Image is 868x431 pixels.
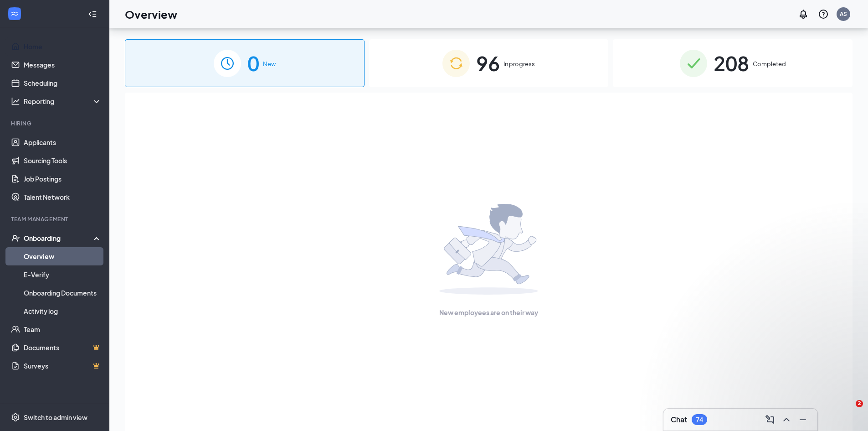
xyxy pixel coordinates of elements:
[24,302,102,320] a: Activity log
[798,9,809,20] svg: Notifications
[856,400,863,407] span: 2
[796,412,810,427] button: Minimize
[797,414,808,425] svg: Minimize
[24,247,102,265] a: Overview
[24,357,102,375] a: SurveysCrown
[840,10,847,18] div: AS
[24,234,94,243] div: Onboarding
[24,56,102,74] a: Messages
[753,59,786,68] span: Completed
[11,97,20,106] svg: Analysis
[476,47,500,79] span: 96
[781,414,792,425] svg: ChevronUp
[503,59,535,68] span: In progress
[10,9,19,18] svg: WorkstreamLogo
[24,284,102,302] a: Onboarding Documents
[11,413,20,422] svg: Settings
[837,400,859,422] iframe: Intercom live chat
[11,215,100,223] div: Team Management
[24,170,102,188] a: Job Postings
[24,338,102,357] a: DocumentsCrown
[439,307,538,317] span: New employees are on their way
[671,415,687,425] h3: Chat
[765,414,776,425] svg: ComposeMessage
[24,265,102,284] a: E-Verify
[24,320,102,338] a: Team
[818,9,829,20] svg: QuestionInfo
[24,133,102,151] a: Applicants
[24,37,102,56] a: Home
[779,412,794,427] button: ChevronUp
[88,10,97,19] svg: Collapse
[24,97,102,106] div: Reporting
[24,74,102,92] a: Scheduling
[24,151,102,170] a: Sourcing Tools
[696,416,703,424] div: 74
[763,412,777,427] button: ComposeMessage
[247,47,259,79] span: 0
[263,59,276,68] span: New
[11,119,100,127] div: Hiring
[24,413,87,422] div: Switch to admin view
[11,234,20,243] svg: UserCheck
[24,188,102,206] a: Talent Network
[125,6,177,22] h1: Overview
[714,47,749,79] span: 208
